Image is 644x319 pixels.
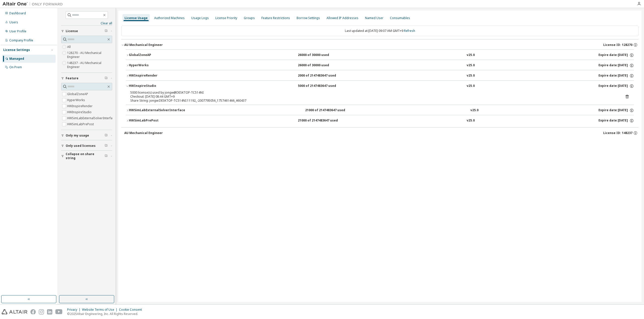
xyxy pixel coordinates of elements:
[598,118,634,123] div: Expire date: [DATE]
[124,131,163,135] div: AU Mechanical Engineer
[598,63,634,68] div: Expire date: [DATE]
[327,16,358,20] div: Allowed IP Addresses
[470,108,478,113] div: v25.0
[467,63,475,68] div: v25.0
[129,108,185,113] div: HWSimLabExternalSolverInterface
[126,105,634,116] button: HWSimLabExternalSolverInterface21000 of 2147483647 usedv25.0Expire date:[DATE]
[467,74,475,78] div: v25.0
[126,50,634,61] button: GlobalZoneAP26000 of 30000 usedv25.0Expire date:[DATE]
[126,70,634,81] button: HWInspireRender2000 of 2147483647 usedv25.0Expire date:[DATE]
[3,48,30,52] div: License Settings
[30,309,36,314] img: facebook.svg
[215,16,237,20] div: License Priority
[305,108,350,113] div: 21000 of 2147483647 used
[67,312,145,316] p: © 2025 Altair Engineering, Inc. All Rights Reserved.
[467,53,475,57] div: v25.0
[298,118,343,123] div: 21000 of 2147483647 used
[2,309,27,314] img: altair_logo.svg
[9,29,26,33] div: User Profile
[67,50,112,60] label: 128270 - AU Mechanical Engineer
[130,91,617,95] div: 5000 license(s) used by jongw@DESKTOP-TC514NI
[66,134,89,138] span: Only my usage
[603,131,632,135] span: License ID: 148237
[105,29,108,33] span: Clear filter
[67,97,86,103] label: HyperWorks
[598,108,634,113] div: Expire date: [DATE]
[67,60,112,70] label: 148237 - AU Mechanical Engineer
[66,29,78,33] span: License
[66,144,96,148] span: Only used licenses
[119,308,145,312] div: Cookie Consent
[105,144,108,148] span: Clear filter
[67,91,89,97] label: GlobalZoneAP
[467,118,475,123] div: v25.0
[66,152,105,160] span: Collapse on share string
[67,115,117,121] label: HWSimLabExternalSolverInterface
[124,127,638,139] button: AU Mechanical EngineerLicense ID: 148237
[298,74,343,78] div: 2000 of 2147483647 used
[121,39,638,50] button: AU Mechanical EngineerLicense ID: 128270
[67,308,82,312] div: Privacy
[598,74,634,78] div: Expire date: [DATE]
[125,16,148,20] div: License Usage
[55,309,63,314] img: youtube.svg
[9,20,18,24] div: Users
[126,81,634,92] button: HWInspireStudio5000 of 2147483647 usedv25.0Expire date:[DATE]
[121,26,638,36] div: Last updated at: [DATE] 09:07 AM GMT+9
[390,16,410,20] div: Consumables
[603,43,632,47] span: License ID: 128270
[67,121,95,127] label: HWSimLabPrePost
[105,134,108,138] span: Clear filter
[365,16,383,20] div: Named User
[105,154,108,158] span: Clear filter
[297,16,320,20] div: Borrow Settings
[598,53,634,57] div: Expire date: [DATE]
[129,84,174,88] div: HWInspireStudio
[244,16,255,20] div: Groups
[9,11,26,15] div: Dashboard
[467,84,475,88] div: v25.0
[298,84,343,88] div: 5000 of 2147483647 used
[47,309,52,314] img: linkedin.svg
[298,53,343,57] div: 26000 of 30000 used
[129,74,174,78] div: HWInspireRender
[39,309,44,314] img: instagram.svg
[67,44,72,50] label: All
[61,130,112,141] button: Only my usage
[105,76,108,80] span: Clear filter
[61,21,112,25] a: Clear all
[298,63,343,68] div: 26000 of 30000 used
[129,53,174,57] div: GlobalZoneAP
[129,118,174,123] div: HWSimLabPrePost
[61,140,112,151] button: Only used licenses
[191,16,209,20] div: Usage Logs
[61,26,112,37] button: License
[66,76,78,80] span: Feature
[404,29,415,33] a: Refresh
[126,60,634,71] button: HyperWorks26000 of 30000 usedv25.0Expire date:[DATE]
[130,95,617,99] div: Checkout: [DATE] 08:44 GMT+9
[3,2,65,7] img: Altair One
[154,16,185,20] div: Authorized Machines
[67,103,94,109] label: HWInspireRender
[261,16,290,20] div: Feature Restrictions
[126,115,634,126] button: HWSimLabPrePost21000 of 2147483647 usedv25.0Expire date:[DATE]
[124,43,163,47] div: AU Mechanical Engineer
[598,84,634,88] div: Expire date: [DATE]
[9,57,24,61] div: Managed
[61,151,112,162] button: Collapse on share string
[61,73,112,84] button: Feature
[9,65,22,69] div: On Prem
[9,38,33,42] div: Company Profile
[67,109,93,115] label: HWInspireStudio
[130,99,617,103] div: Share String: jongw:DESKTOP-TC514NI:11192_-2007795056_1757461466_460437
[129,63,174,68] div: HyperWorks
[82,308,119,312] div: Website Terms of Use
